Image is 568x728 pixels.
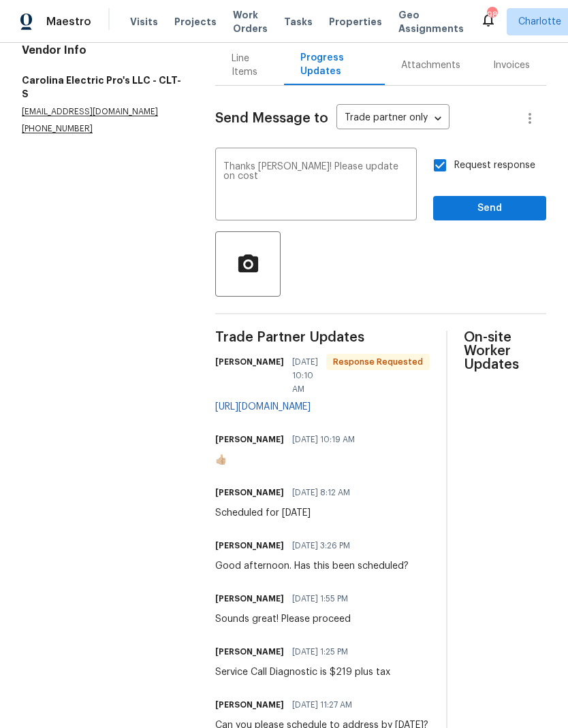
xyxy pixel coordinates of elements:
[401,59,460,72] div: Attachments
[336,107,449,130] div: Trade partner only
[215,665,390,679] div: Service Call Diagnostic is $219 plus tax
[292,645,348,659] span: [DATE] 1:25 PM
[232,52,268,79] div: Line Items
[233,8,268,35] span: Work Orders
[328,355,428,369] span: Response Requested
[215,355,284,369] h6: [PERSON_NAME]
[223,162,409,210] textarea: Thanks [PERSON_NAME]! Please update on cost
[292,592,348,606] span: [DATE] 1:55 PM
[292,539,350,552] span: [DATE] 3:26 PM
[487,8,496,22] div: 98
[215,112,328,125] span: Send Message to
[215,612,356,626] div: Sounds great! Please proceed
[215,592,284,606] h6: [PERSON_NAME]
[215,539,284,552] h6: [PERSON_NAME]
[22,44,183,57] h4: Vendor Info
[292,355,318,396] span: [DATE] 10:10 AM
[329,15,382,29] span: Properties
[300,51,368,78] div: Progress Updates
[46,15,91,29] span: Maestro
[518,15,561,29] span: Charlotte
[215,506,358,520] div: Scheduled for [DATE]
[464,331,546,371] span: On-site Worker Updates
[292,433,355,446] span: [DATE] 10:19 AM
[292,698,352,712] span: [DATE] 11:27 AM
[215,433,284,446] h6: [PERSON_NAME]
[22,73,183,101] h5: Carolina Electric Pro's LLC - CLT-S
[215,645,284,659] h6: [PERSON_NAME]
[454,159,535,173] span: Request response
[215,486,284,499] h6: [PERSON_NAME]
[215,331,430,344] span: Trade Partner Updates
[444,200,535,217] span: Send
[292,486,350,499] span: [DATE] 8:12 AM
[398,8,464,35] span: Geo Assignments
[215,402,311,412] a: [URL][DOMAIN_NAME]
[433,196,546,221] button: Send
[215,453,363,467] div: 👍🏼
[174,15,217,29] span: Projects
[493,59,530,72] div: Invoices
[284,17,313,27] span: Tasks
[215,559,409,573] div: Good afternoon. Has this been scheduled?
[130,15,158,29] span: Visits
[215,698,284,712] h6: [PERSON_NAME]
